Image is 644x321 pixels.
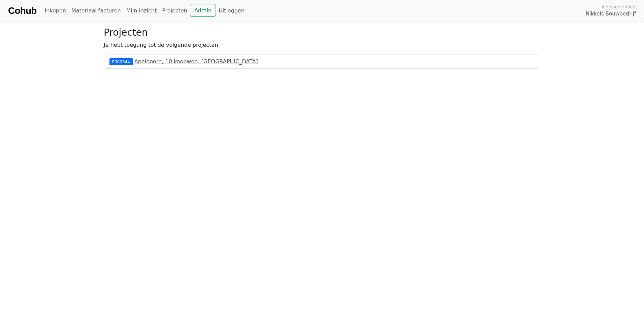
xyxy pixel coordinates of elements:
a: Inkopen [42,4,68,17]
a: Cohub [8,3,36,19]
span: Ingelogd onder: [602,4,636,10]
h3: Projecten [104,27,540,38]
a: Materiaal facturen [69,4,124,17]
p: Je hebt toegang tot de volgende projecten [104,41,540,49]
a: Projecten [159,4,190,17]
a: Admin [190,4,216,17]
a: Apeldoorn, 10 koopwon. [GEOGRAPHIC_DATA] [134,58,258,65]
span: Nikkels Bouwbedrijf [586,10,636,18]
a: Uitloggen [216,4,247,17]
div: P000544 [109,58,133,65]
a: Mijn inzicht [124,4,160,17]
